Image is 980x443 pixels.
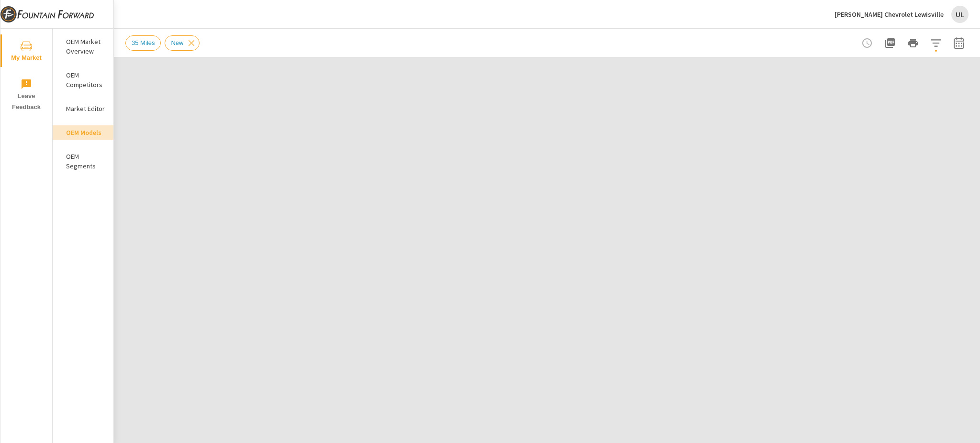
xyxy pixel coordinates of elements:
[66,104,106,113] p: Market Editor
[53,101,113,116] div: Market Editor
[949,33,969,53] button: Select Date Range
[880,33,900,53] button: "Export Report to PDF"
[3,40,49,64] span: My Market
[66,152,106,171] p: OEM Segments
[926,33,946,53] button: Apply Filters
[53,149,113,173] div: OEM Segments
[53,68,113,92] div: OEM Competitors
[53,34,113,58] div: OEM Market Overview
[66,128,106,137] p: OEM Models
[165,35,200,51] div: New
[903,33,923,53] button: Print Report
[3,78,49,113] span: Leave Feedback
[165,39,189,46] span: New
[66,37,106,56] p: OEM Market Overview
[66,70,106,89] p: OEM Competitors
[53,125,113,140] div: OEM Models
[0,29,52,117] div: nav menu
[951,6,969,23] div: UL
[835,10,944,19] p: [PERSON_NAME] Chevrolet Lewisville
[126,39,160,46] span: 35 Miles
